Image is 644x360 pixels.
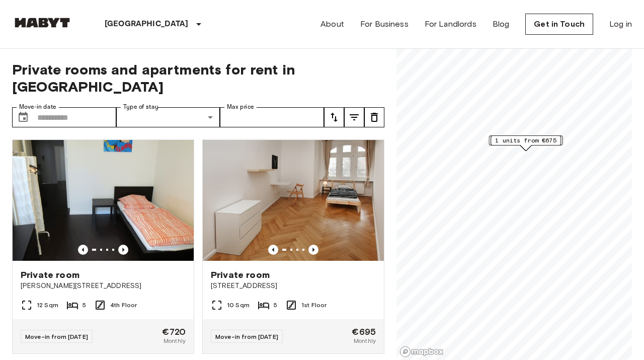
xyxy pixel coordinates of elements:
[489,135,563,151] div: Map marker
[493,18,510,30] a: Blog
[308,245,318,255] button: Previous image
[21,281,186,291] span: [PERSON_NAME][STREET_ADDRESS]
[360,18,409,30] a: For Business
[609,18,632,30] a: Log in
[320,18,344,30] a: About
[301,301,327,310] span: 1st Floor
[13,140,194,261] img: Marketing picture of unit DE-01-302-010-04
[12,139,194,354] a: Marketing picture of unit DE-01-302-010-04Previous imagePrevious imagePrivate room[PERSON_NAME][S...
[268,245,278,255] button: Previous image
[12,18,72,28] img: Habyt
[344,107,364,127] button: tune
[123,103,158,111] label: Type of stay
[202,139,384,354] a: Marketing picture of unit DE-01-246-02MPrevious imagePrevious imagePrivate room[STREET_ADDRESS]10...
[19,103,56,111] label: Move-in date
[491,135,561,151] div: Map marker
[110,301,137,310] span: 4th Floor
[274,301,277,310] span: 5
[37,301,58,310] span: 12 Sqm
[21,269,79,281] span: Private room
[105,18,189,30] p: [GEOGRAPHIC_DATA]
[203,140,384,261] img: Marketing picture of unit DE-01-246-02M
[495,136,556,145] span: 1 units from €675
[211,269,270,281] span: Private room
[227,103,254,111] label: Max price
[525,14,593,35] a: Get in Touch
[83,301,86,310] span: 5
[78,245,88,255] button: Previous image
[25,333,88,340] span: Move-in from [DATE]
[162,327,186,336] span: €720
[13,107,33,127] button: Choose date
[118,245,128,255] button: Previous image
[399,346,444,357] a: Mapbox logo
[354,336,376,345] span: Monthly
[352,327,376,336] span: €695
[12,61,384,95] span: Private rooms and apartments for rent in [GEOGRAPHIC_DATA]
[364,107,384,127] button: tune
[425,18,476,30] a: For Landlords
[215,333,278,340] span: Move-in from [DATE]
[211,281,376,291] span: [STREET_ADDRESS]
[227,301,250,310] span: 10 Sqm
[324,107,344,127] button: tune
[164,336,186,345] span: Monthly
